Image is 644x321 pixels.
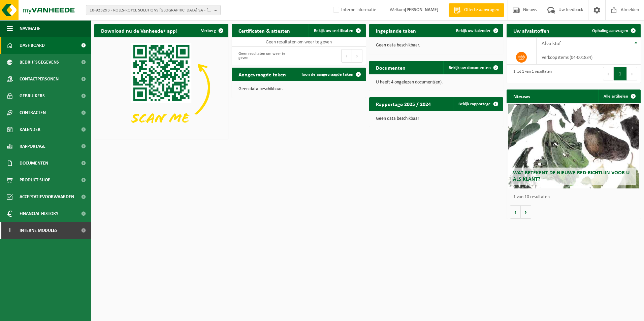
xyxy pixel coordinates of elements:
button: Next [352,49,362,63]
a: Offerte aanvragen [449,3,504,17]
a: Bekijk uw certificaten [309,24,365,37]
p: Geen data beschikbaar [376,116,496,121]
h2: Uw afvalstoffen [507,24,556,37]
span: Bekijk uw documenten [449,66,491,70]
h2: Nieuws [507,90,537,103]
div: Geen resultaten om weer te geven [235,48,295,63]
td: verkoop items (04-001834) [537,50,641,65]
button: Next [627,67,637,80]
p: U heeft 4 ongelezen document(en). [376,80,496,85]
span: Dashboard [20,37,45,54]
a: Bekijk uw kalender [451,24,503,37]
span: Wat betekent de nieuwe RED-richtlijn voor u als klant? [513,170,630,182]
span: 10-923293 - ROLLS-ROYCE SOLUTIONS [GEOGRAPHIC_DATA] SA - [GEOGRAPHIC_DATA] [90,5,212,15]
a: Toon de aangevraagde taken [296,68,365,81]
span: Interne modules [20,222,58,239]
strong: [PERSON_NAME] [405,7,439,12]
span: Bekijk uw kalender [456,29,491,33]
span: Acceptatievoorwaarden [20,188,74,205]
a: Ophaling aanvragen [587,24,640,37]
span: Afvalstof [542,41,561,46]
h2: Documenten [369,61,412,74]
a: Alle artikelen [598,90,640,103]
p: Geen data beschikbaar. [238,87,359,92]
span: Bedrijfsgegevens [20,54,59,71]
button: 10-923293 - ROLLS-ROYCE SOLUTIONS [GEOGRAPHIC_DATA] SA - [GEOGRAPHIC_DATA] [86,5,221,15]
div: 1 tot 1 van 1 resultaten [510,66,552,81]
span: Ophaling aanvragen [592,29,628,33]
img: Download de VHEPlus App [94,37,228,138]
span: Kalender [20,121,40,138]
label: Interne informatie [332,5,376,15]
span: Offerte aanvragen [462,7,501,13]
span: I [7,222,13,239]
span: Toon de aangevraagde taken [301,72,353,77]
a: Bekijk rapportage [453,97,503,111]
span: Product Shop [20,172,50,188]
button: Previous [603,67,614,80]
span: Verberg [201,29,216,33]
h2: Aangevraagde taken [232,68,293,81]
span: Documenten [20,155,48,172]
button: 1 [614,67,627,80]
h2: Certificaten & attesten [232,24,297,37]
h2: Ingeplande taken [369,24,423,37]
span: Contracten [20,104,46,121]
h2: Rapportage 2025 / 2024 [369,97,438,110]
a: Bekijk uw documenten [443,61,503,74]
a: Wat betekent de nieuwe RED-richtlijn voor u als klant? [508,104,639,188]
button: Volgende [521,205,531,219]
button: Verberg [196,24,228,37]
span: Bekijk uw certificaten [314,29,353,33]
p: 1 van 10 resultaten [513,195,637,200]
button: Vorige [510,205,521,219]
span: Contactpersonen [20,71,59,87]
p: Geen data beschikbaar. [376,43,496,48]
span: Navigatie [20,20,40,37]
span: Financial History [20,205,58,222]
span: Gebruikers [20,87,45,104]
span: Rapportage [20,138,45,155]
td: Geen resultaten om weer te geven [232,37,366,47]
button: Previous [341,49,352,63]
h2: Download nu de Vanheede+ app! [94,24,184,37]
